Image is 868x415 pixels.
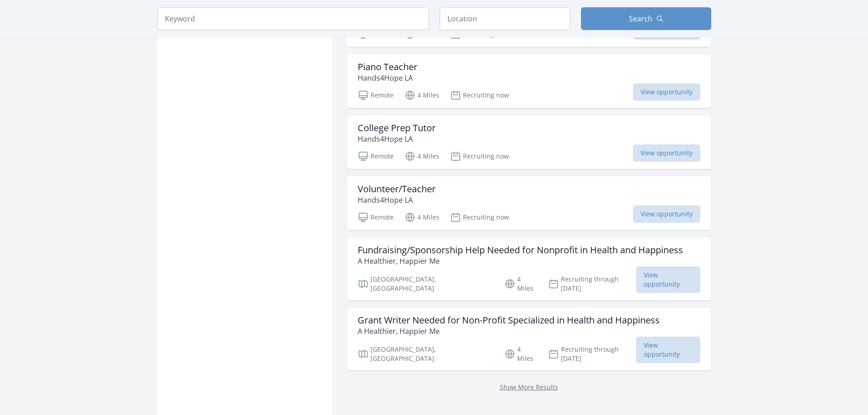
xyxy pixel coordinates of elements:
[504,275,537,293] p: 4 Miles
[450,212,509,223] p: Recruiting now
[358,184,436,195] h3: Volunteer/Teacher
[405,151,439,162] p: 4 Miles
[347,307,711,370] a: Grant Writer Needed for Non-Profit Specialized in Health and Happiness A Healthier, Happier Me [G...
[450,151,509,162] p: Recruiting now
[504,345,537,363] p: 4 Miles
[358,256,683,266] p: A Healthier, Happier Me
[358,72,417,83] p: Hands4Hope LA
[358,61,417,72] h3: Piano Teacher
[358,195,436,205] p: Hands4Hope LA
[633,144,700,162] span: View opportunity
[450,90,509,101] p: Recruiting now
[358,245,683,256] h3: Fundraising/Sponsorship Help Needed for Nonprofit in Health and Happiness
[358,90,394,101] p: Remote
[500,383,558,391] a: Show More Results
[358,123,436,133] h3: College Prep Tutor
[358,345,494,363] p: [GEOGRAPHIC_DATA], [GEOGRAPHIC_DATA]
[358,275,494,293] p: [GEOGRAPHIC_DATA], [GEOGRAPHIC_DATA]
[157,7,429,30] input: Keyword
[629,13,652,24] span: Search
[358,133,436,144] p: Hands4Hope LA
[358,315,660,326] h3: Grant Writer Needed for Non-Profit Specialized in Health and Happiness
[358,326,660,337] p: A Healthier, Happier Me
[347,54,711,108] a: Piano Teacher Hands4Hope LA Remote 4 Miles Recruiting now View opportunity
[440,7,570,30] input: Location
[358,151,394,162] p: Remote
[633,205,700,223] span: View opportunity
[347,176,711,230] a: Volunteer/Teacher Hands4Hope LA Remote 4 Miles Recruiting now View opportunity
[347,115,711,169] a: College Prep Tutor Hands4Hope LA Remote 4 Miles Recruiting now View opportunity
[548,345,636,363] p: Recruiting through [DATE]
[405,212,439,223] p: 4 Miles
[548,275,636,293] p: Recruiting through [DATE]
[581,7,711,30] button: Search
[347,237,711,300] a: Fundraising/Sponsorship Help Needed for Nonprofit in Health and Happiness A Healthier, Happier Me...
[633,83,700,101] span: View opportunity
[405,90,439,101] p: 4 Miles
[358,212,394,223] p: Remote
[636,337,700,363] span: View opportunity
[636,266,700,293] span: View opportunity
